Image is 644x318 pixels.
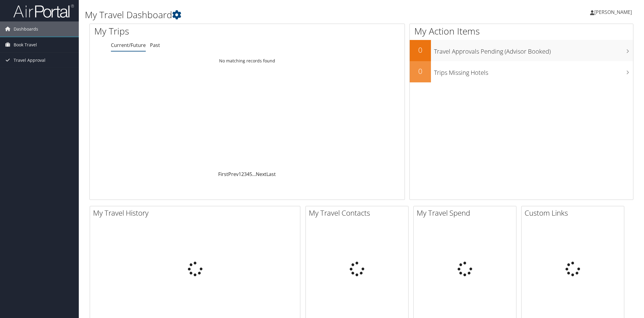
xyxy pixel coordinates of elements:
[525,208,624,218] h2: Custom Links
[252,171,256,177] span: …
[594,9,632,15] span: [PERSON_NAME]
[244,171,247,177] a: 3
[434,65,633,77] h3: Trips Missing Hotels
[249,171,252,177] a: 5
[239,171,241,177] a: 1
[417,208,516,218] h2: My Travel Spend
[266,171,276,177] a: Last
[90,55,405,66] td: No matching records found
[14,53,45,68] span: Travel Approval
[410,25,633,38] h1: My Action Items
[410,61,633,82] a: 0Trips Missing Hotels
[590,3,638,21] a: [PERSON_NAME]
[13,4,74,18] img: airportal-logo.png
[434,44,633,56] h3: Travel Approvals Pending (Advisor Booked)
[218,171,228,177] a: First
[85,8,454,21] h1: My Travel Dashboard
[93,208,300,218] h2: My Travel History
[14,22,38,37] span: Dashboards
[410,40,633,61] a: 0Travel Approvals Pending (Advisor Booked)
[14,37,37,52] span: Book Travel
[150,42,160,48] a: Past
[410,45,431,55] h2: 0
[410,66,431,76] h2: 0
[247,171,249,177] a: 4
[241,171,244,177] a: 2
[309,208,408,218] h2: My Travel Contacts
[111,42,146,48] a: Current/Future
[228,171,239,177] a: Prev
[94,25,269,38] h1: My Trips
[256,171,266,177] a: Next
